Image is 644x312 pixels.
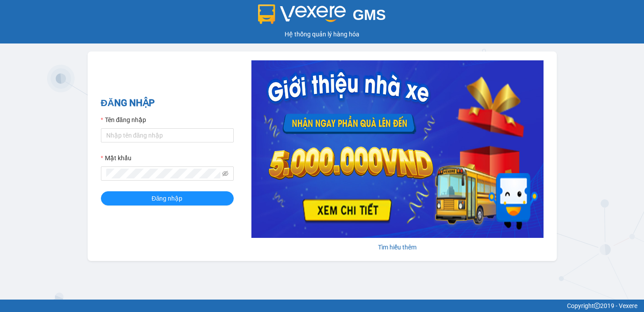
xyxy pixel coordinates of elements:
label: Mật khẩu [101,153,131,163]
button: Đăng nhập [101,191,234,205]
span: Đăng nhập [152,194,183,203]
img: logo 2 [258,4,346,24]
input: Tên đăng nhập [101,128,234,142]
span: GMS [353,7,386,23]
input: Mật khẩu [106,169,220,178]
span: eye-invisible [222,170,228,177]
div: Tìm hiểu thêm [251,242,544,252]
div: Hệ thống quản lý hàng hóa [2,29,642,39]
div: Copyright 2019 - Vexere [7,301,637,311]
label: Tên đăng nhập [101,115,146,125]
img: banner-0 [251,60,544,238]
a: GMS [258,13,386,20]
h2: ĐĂNG NHẬP [101,96,234,111]
span: copyright [594,303,600,309]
